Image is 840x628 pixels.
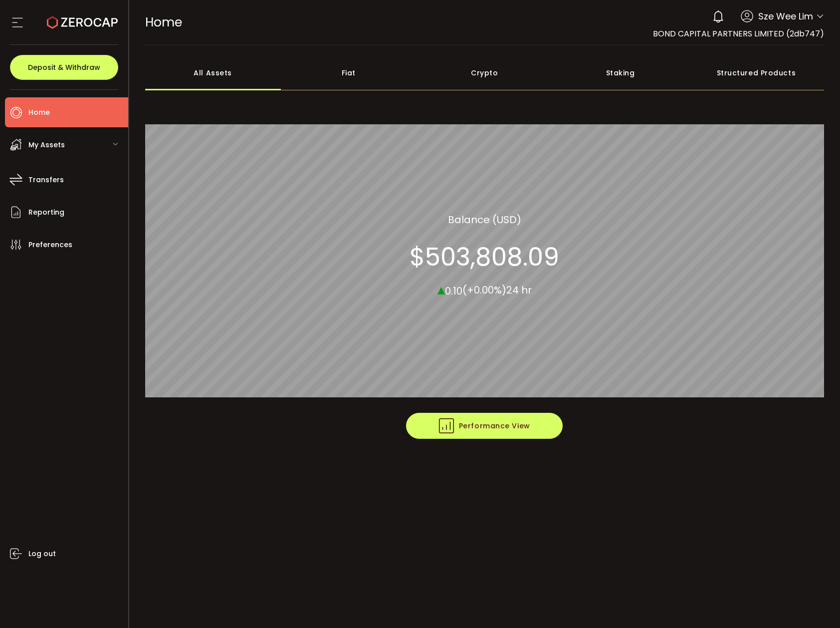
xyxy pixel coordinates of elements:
[448,212,521,227] section: Balance (USD)
[758,9,813,23] span: Sze Wee Lim
[28,138,65,152] span: My Assets
[145,55,281,90] div: All Assets
[28,547,56,561] span: Log out
[462,283,506,297] span: (+0.00%)
[406,413,563,439] button: Performance View
[721,520,840,628] div: 聊天小工具
[145,13,182,31] span: Home
[552,55,688,90] div: Staking
[721,520,840,628] iframe: Chat Widget
[10,55,118,80] button: Deposit & Withdraw
[688,55,824,90] div: Structured Products
[410,242,559,272] section: $503,808.09
[28,105,50,120] span: Home
[653,28,824,39] span: BOND CAPITAL PARTNERS LIMITED (2db747)
[439,418,530,433] span: Performance View
[417,55,552,90] div: Crypto
[28,173,64,187] span: Transfers
[28,64,100,71] span: Deposit & Withdraw
[281,55,417,90] div: Fiat
[445,284,462,298] span: 0.10
[28,205,64,220] span: Reporting
[506,283,532,297] span: 24 hr
[28,238,72,252] span: Preferences
[437,278,445,300] span: ▴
